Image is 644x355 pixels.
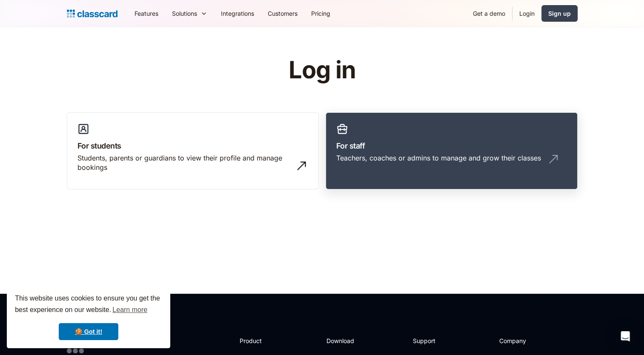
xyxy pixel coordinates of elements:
div: cookieconsent [7,285,170,348]
a: Get a demo [466,4,512,23]
a: Customers [261,4,304,23]
a: Pricing [304,4,337,23]
h1: Log in [187,57,457,83]
div: Open Intercom Messenger [615,326,635,346]
a: For studentsStudents, parents or guardians to view their profile and manage bookings [67,112,319,190]
a: Integrations [214,4,261,23]
h3: For staff [336,140,567,152]
a: learn more about cookies [111,303,149,316]
h3: For students [77,140,308,152]
div: Teachers, coaches or admins to manage and grow their classes [336,153,541,163]
a: Sign up [541,5,578,22]
span: This website uses cookies to ensure you get the best experience on our website. [15,293,162,316]
div: Sign up [548,9,571,18]
div: Solutions [172,9,197,18]
a: dismiss cookie message [59,323,118,340]
a: Login [512,4,541,23]
a: For staffTeachers, coaches or admins to manage and grow their classes [326,112,578,190]
div: Students, parents or guardians to view their profile and manage bookings [77,153,291,172]
h2: Company [499,336,556,345]
h2: Download [326,336,361,345]
h2: Support [413,336,447,345]
div: Solutions [165,4,214,23]
a: Features [128,4,165,23]
a: home [67,8,117,20]
h2: Product [240,336,285,345]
